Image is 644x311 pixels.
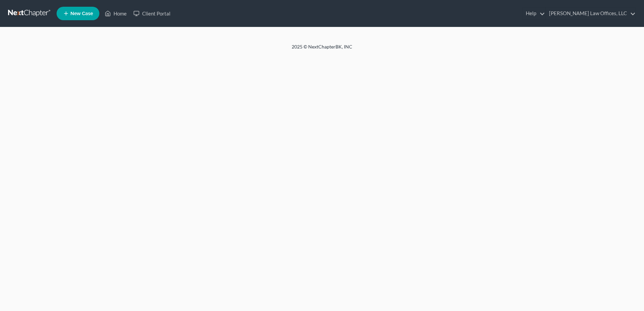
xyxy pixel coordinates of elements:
[522,7,545,20] a: Help
[546,7,636,20] a: [PERSON_NAME] Law Offices, LLC
[130,7,174,20] a: Client Portal
[130,43,514,56] div: 2025 © NextChapterBK, INC
[101,7,130,20] a: Home
[57,7,99,20] new-legal-case-button: New Case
